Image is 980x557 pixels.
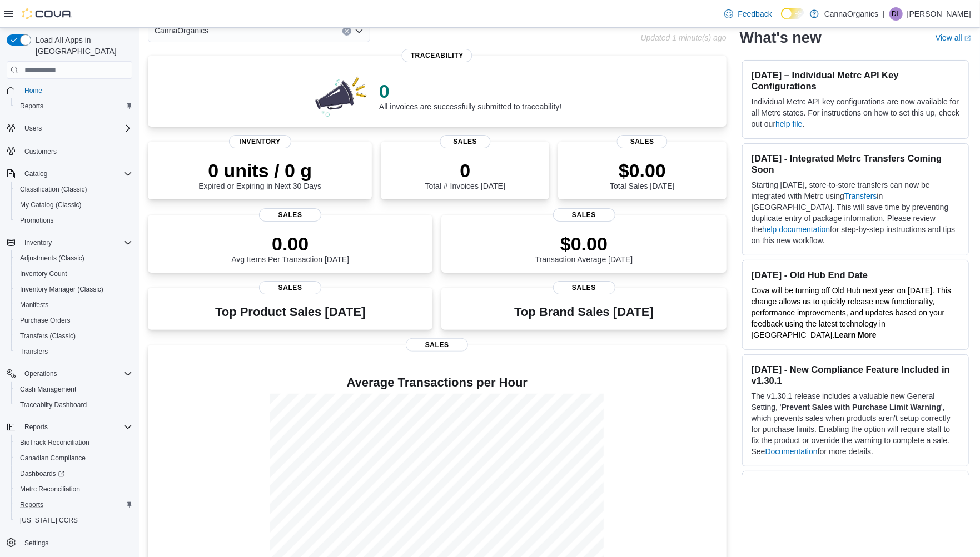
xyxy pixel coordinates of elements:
[16,436,94,449] a: BioTrack Reconciliation
[738,8,772,19] span: Feedback
[889,7,903,21] div: Debra Lambert
[907,7,971,21] p: [PERSON_NAME]
[259,208,321,222] span: Sales
[20,216,54,225] span: Promotions
[16,467,69,480] a: Dashboards
[11,98,137,114] button: Reports
[425,159,505,182] p: 0
[553,281,615,294] span: Sales
[11,344,137,359] button: Transfers
[20,102,43,111] span: Reports
[553,208,615,222] span: Sales
[16,498,48,511] a: Reports
[20,185,87,194] span: Classification (Classic)
[16,383,132,396] span: Cash Management
[16,314,75,327] a: Purchase Orders
[440,135,490,148] span: Sales
[752,153,959,175] h3: [DATE] - Integrated Metrc Transfers Coming Soon
[740,29,822,47] h2: What's new
[11,313,137,328] button: Purchase Orders
[231,233,349,255] p: 0.00
[20,122,132,135] span: Users
[11,382,137,397] button: Cash Management
[2,235,137,250] button: Inventory
[20,385,76,394] span: Cash Management
[20,420,132,434] span: Reports
[775,119,802,128] a: help file
[20,122,46,135] button: Users
[11,466,137,481] a: Dashboards
[2,166,137,182] button: Catalog
[20,316,71,325] span: Purchase Orders
[20,167,52,180] button: Catalog
[752,390,959,457] p: The v1.30.1 release includes a valuable new General Setting, ' ', which prevents sales when produ...
[20,420,52,434] button: Reports
[2,121,137,136] button: Users
[16,183,92,196] a: Classification (Classic)
[11,266,137,282] button: Inventory Count
[2,143,137,159] button: Customers
[20,84,47,97] a: Home
[20,332,76,340] span: Transfers (Classic)
[16,329,80,343] a: Transfers (Classic)
[16,398,132,412] span: Traceabilty Dashboard
[514,305,654,319] h3: Top Brand Sales [DATE]
[20,367,132,380] span: Operations
[24,423,48,431] span: Reports
[16,467,132,480] span: Dashboards
[752,96,959,129] p: Individual Metrc API key configurations are now available for all Metrc states. For instructions ...
[24,169,47,178] span: Catalog
[11,282,137,297] button: Inventory Manager (Classic)
[20,500,43,509] span: Reports
[425,159,505,190] div: Total # Invoices [DATE]
[824,7,878,21] p: CannaOrganics
[752,364,959,386] h3: [DATE] - New Compliance Feature Included in v1.30.1
[231,233,349,264] div: Avg Items Per Transaction [DATE]
[2,419,137,435] button: Reports
[16,451,132,465] span: Canadian Compliance
[24,124,42,133] span: Users
[883,7,885,21] p: |
[11,513,137,528] button: [US_STATE] CCRS
[16,283,132,296] span: Inventory Manager (Classic)
[16,214,58,227] a: Promotions
[20,536,132,550] span: Settings
[892,7,900,21] span: DL
[16,99,132,113] span: Reports
[155,24,208,37] span: CannaOrganics
[20,145,61,158] a: Customers
[20,254,84,263] span: Adjustments (Classic)
[402,49,472,62] span: Traceability
[20,144,132,158] span: Customers
[20,236,132,249] span: Inventory
[16,198,86,212] a: My Catalog (Classic)
[641,33,727,42] p: Updated 1 minute(s) ago
[617,135,668,148] span: Sales
[16,398,91,412] a: Traceabilty Dashboard
[11,481,137,497] button: Metrc Reconciliation
[24,238,52,247] span: Inventory
[762,225,830,234] a: help documentation
[16,451,90,465] a: Canadian Compliance
[20,400,87,409] span: Traceabilty Dashboard
[312,73,370,118] img: 0
[834,330,876,339] strong: Learn More
[16,198,132,212] span: My Catalog (Classic)
[215,305,365,319] h3: Top Product Sales [DATE]
[16,345,132,358] span: Transfers
[20,200,82,209] span: My Catalog (Classic)
[11,197,137,213] button: My Catalog (Classic)
[16,267,132,280] span: Inventory Count
[16,314,132,327] span: Purchase Orders
[535,233,633,264] div: Transaction Average [DATE]
[379,80,561,111] div: All invoices are successfully submitted to traceability!
[16,252,89,265] a: Adjustments (Classic)
[610,159,674,182] p: $0.00
[16,99,48,113] a: Reports
[752,269,959,280] h3: [DATE] - Old Hub End Date
[198,159,321,190] div: Expired or Expiring in Next 30 Days
[379,80,561,102] p: 0
[16,283,108,296] a: Inventory Manager (Classic)
[782,403,941,412] strong: Prevent Sales with Purchase Limit Warning
[24,86,42,95] span: Home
